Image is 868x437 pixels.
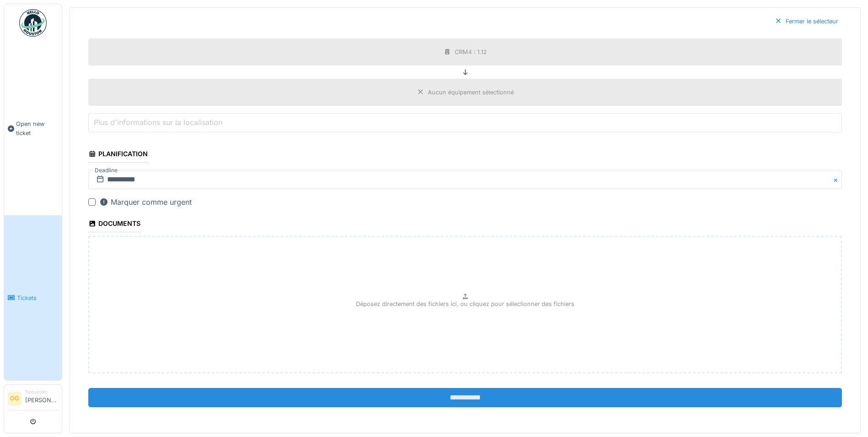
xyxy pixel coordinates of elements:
div: CRM4 : 1.12 [455,48,487,56]
img: Badge_color-CXgf-gQk.svg [19,9,47,37]
label: Deadline [94,165,119,175]
a: Open new ticket [4,42,62,215]
div: Requester [25,388,58,395]
label: Plus d'informations sur la localisation [92,117,224,128]
a: Tickets [4,215,62,380]
a: OG Requester[PERSON_NAME] [8,388,58,410]
li: [PERSON_NAME] [25,388,58,408]
li: OG [8,392,22,405]
span: Open new ticket [16,120,58,137]
div: Aucun équipement sélectionné [428,88,514,97]
div: Marquer comme urgent [99,197,192,208]
button: Close [832,170,842,189]
p: Déposez directement des fichiers ici, ou cliquez pour sélectionner des fichiers [356,300,574,308]
div: Fermer le sélecteur [771,15,842,27]
div: Planification [88,147,148,163]
div: Documents [88,217,140,232]
span: Tickets [17,294,58,302]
